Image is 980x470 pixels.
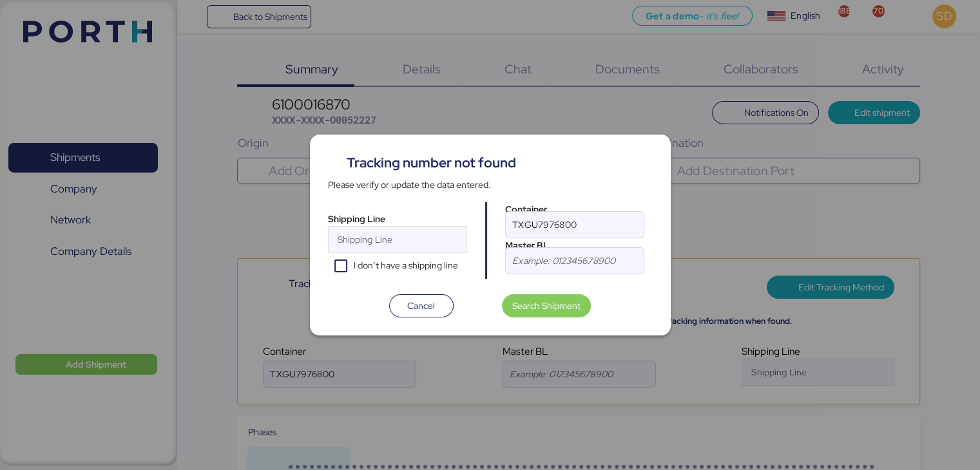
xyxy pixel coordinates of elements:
[389,294,454,317] button: Cancel
[407,298,435,314] span: Cancel
[328,153,516,173] div: Tracking number not found
[328,179,491,191] span: Please verify or update the data entered.
[328,212,468,226] div: Shipping Line
[506,248,644,274] input: Example: 012345678900
[505,203,547,214] span: Container
[328,253,458,279] div: I don’t have a shipping line
[354,259,458,272] div: I don’t have a shipping line
[502,294,591,317] button: Search Shipment
[512,298,581,314] span: Search Shipment
[329,236,444,251] input: Shipping Line
[506,212,644,238] input: Example: FSCU1234567
[505,239,549,250] span: Master BL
